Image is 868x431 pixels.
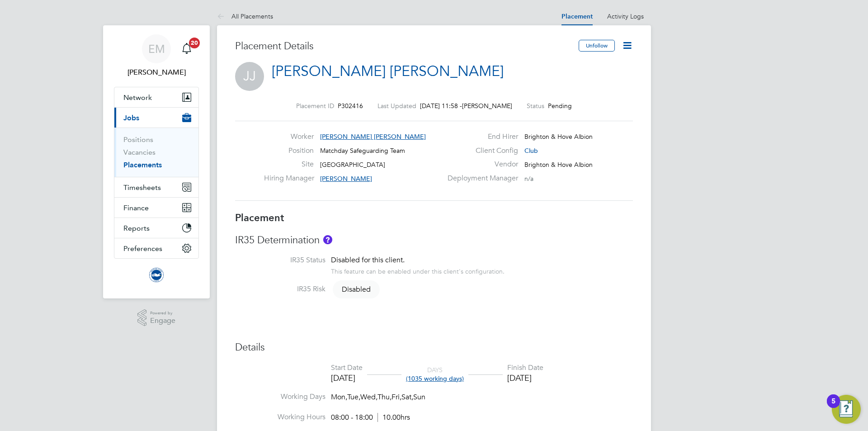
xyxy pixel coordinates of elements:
label: Working Days [235,392,325,402]
div: [DATE] [507,373,543,383]
span: Brighton & Hove Albion [524,161,593,169]
span: [PERSON_NAME] [320,175,372,183]
span: Finance [123,204,149,212]
label: Worker [264,132,314,142]
span: Pending [548,102,572,110]
h3: Placement Details [235,40,572,53]
b: Placement [235,212,284,224]
a: [PERSON_NAME] [PERSON_NAME] [272,62,504,80]
span: Edyta Marchant [114,67,199,78]
span: Disabled [333,280,380,298]
label: Status [527,102,544,110]
span: Network [123,93,152,102]
span: Brighton & Hove Albion [524,133,593,141]
button: Jobs [114,108,198,128]
span: Wed, [360,393,377,402]
label: IR35 Status [235,256,325,265]
label: Site [264,160,314,169]
nav: Main navigation [103,25,210,298]
button: Preferences [114,238,198,258]
div: Start Date [331,363,363,373]
span: Club [524,147,538,155]
span: Mon, [331,393,347,402]
span: EM [148,43,165,55]
a: Positions [123,135,153,144]
a: Powered byEngage [137,309,176,327]
button: Network [114,87,198,107]
a: Go to home page [114,268,199,282]
span: Tue, [347,393,360,402]
label: Placement ID [296,102,334,110]
a: All Placements [217,12,273,20]
button: Unfollow [579,40,615,52]
span: Engage [150,317,175,325]
span: 10.00hrs [377,413,410,422]
span: P302416 [338,102,363,110]
label: Last Updated [377,102,416,110]
label: Hiring Manager [264,174,314,183]
button: Reports [114,218,198,238]
span: Sat, [401,393,413,402]
div: Jobs [114,128,198,177]
button: Open Resource Center, 5 new notifications [832,395,861,424]
a: Vacancies [123,148,156,156]
span: Sun [413,393,425,402]
span: 20 [189,38,200,48]
span: Jobs [123,114,139,122]
button: Timesheets [114,177,198,197]
img: brightonandhovealbion-logo-retina.png [149,268,164,282]
span: Timesheets [123,183,161,192]
label: Working Hours [235,412,325,422]
label: End Hirer [442,132,518,142]
button: About IR35 [323,235,332,244]
a: Activity Logs [607,12,644,20]
span: Powered by [150,309,175,317]
button: Finance [114,198,198,218]
h3: Details [235,341,633,354]
span: n/a [524,175,533,183]
span: JJ [235,62,264,91]
a: 20 [178,34,196,63]
span: Disabled for this client. [331,256,405,265]
span: [PERSON_NAME] [462,102,512,110]
h3: IR35 Determination [235,234,633,247]
div: 5 [831,401,835,413]
span: Reports [123,224,150,232]
div: DAYS [401,366,468,382]
span: Thu, [377,393,392,402]
a: Placement [561,13,593,20]
label: Vendor [442,160,518,169]
a: EM[PERSON_NAME] [114,34,199,78]
span: Preferences [123,244,162,253]
label: Deployment Manager [442,174,518,183]
a: Placements [123,161,162,169]
div: This feature can be enabled under this client's configuration. [331,265,505,275]
div: Finish Date [507,363,543,373]
span: [PERSON_NAME] [PERSON_NAME] [320,133,426,141]
span: (1035 working days) [406,374,464,383]
span: [DATE] 11:58 - [420,102,462,110]
label: Client Config [442,146,518,156]
span: [GEOGRAPHIC_DATA] [320,161,385,169]
span: Matchday Safeguarding Team [320,147,405,155]
label: Position [264,146,314,156]
div: [DATE] [331,373,363,383]
label: IR35 Risk [235,284,325,294]
div: 08:00 - 18:00 [331,413,410,422]
span: Fri, [392,393,401,402]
